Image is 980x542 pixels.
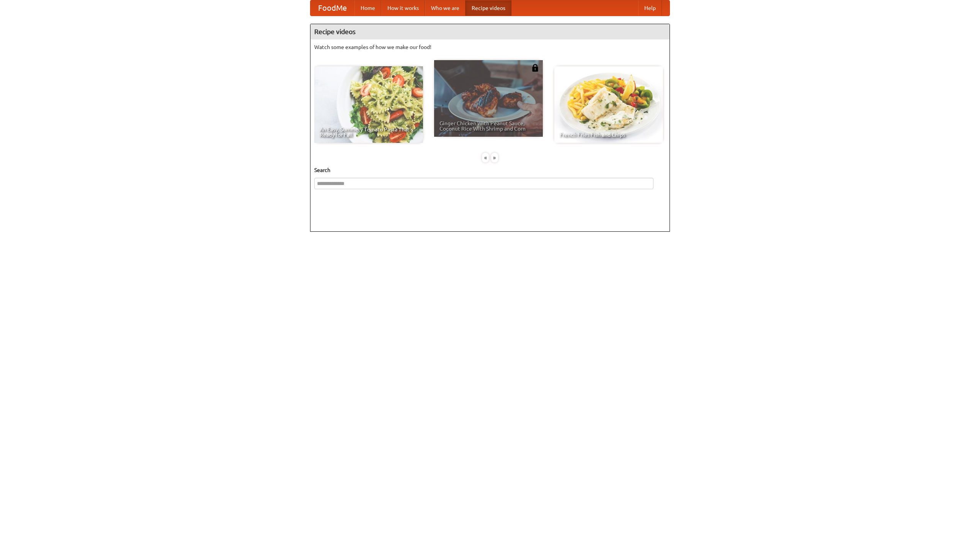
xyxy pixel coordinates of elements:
[310,24,670,39] h4: Recipe videos
[320,127,418,138] span: An Easy, Summery Tomato Pasta That's Ready for Fall
[638,0,662,16] a: Help
[314,166,666,174] h5: Search
[314,66,423,143] a: An Easy, Summery Tomato Pasta That's Ready for Fall
[531,64,539,72] img: 483408.png
[554,66,663,143] a: French Fries Fish and Chips
[560,132,658,138] span: French Fries Fish and Chips
[381,0,425,16] a: How it works
[482,153,489,162] div: «
[310,0,354,16] a: FoodMe
[425,0,465,16] a: Who we are
[465,0,511,16] a: Recipe videos
[314,43,666,51] p: Watch some examples of how we make our food!
[491,153,498,162] div: »
[354,0,381,16] a: Home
